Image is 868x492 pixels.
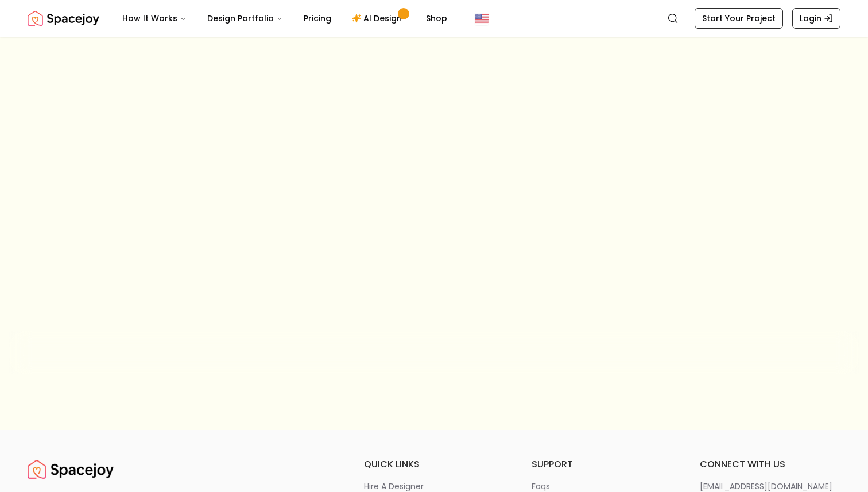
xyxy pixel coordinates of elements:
a: AI Design [343,7,414,30]
a: Spacejoy [28,7,99,30]
a: [EMAIL_ADDRESS][DOMAIN_NAME] [700,481,840,492]
p: faqs [532,481,550,492]
p: hire a designer [364,481,424,492]
a: Shop [417,7,456,30]
a: Spacejoy [28,458,114,481]
button: How It Works [113,7,196,30]
img: Spacejoy Logo [28,458,114,481]
nav: Main [113,7,456,30]
a: hire a designer [364,481,505,492]
a: Start Your Project [695,8,783,29]
h6: connect with us [700,458,840,471]
h6: quick links [364,458,505,471]
img: United States [475,11,489,25]
h6: support [532,458,672,471]
a: faqs [532,481,672,492]
a: Login [792,8,840,29]
img: Spacejoy Logo [28,7,99,30]
a: Pricing [294,7,340,30]
p: [EMAIL_ADDRESS][DOMAIN_NAME] [700,481,832,492]
button: Design Portfolio [198,7,292,30]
